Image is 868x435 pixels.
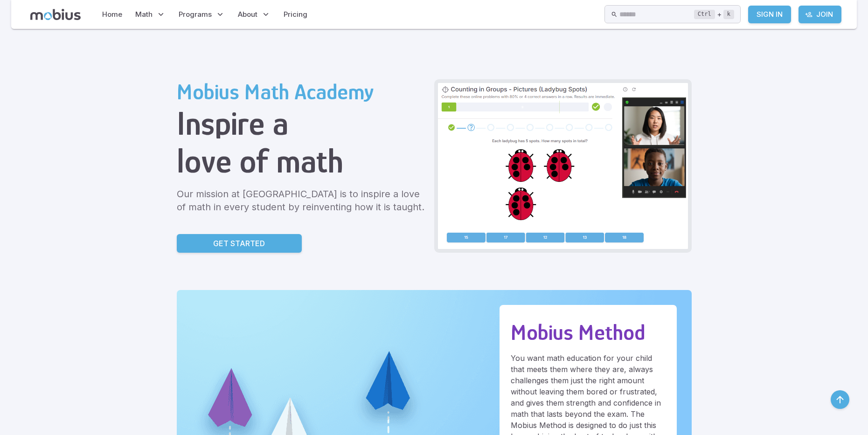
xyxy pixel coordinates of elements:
[179,9,212,20] span: Programs
[281,4,310,25] a: Pricing
[748,6,791,23] a: Sign In
[694,10,715,19] kbd: Ctrl
[511,320,666,345] h2: Mobius Method
[99,4,125,25] a: Home
[177,142,427,180] h1: love of math
[177,187,427,214] p: Our mission at [GEOGRAPHIC_DATA] is to inspire a love of math in every student by reinventing how...
[213,238,265,249] p: Get Started
[238,9,257,20] span: About
[177,104,427,142] h1: Inspire a
[438,83,688,249] img: Grade 2 Class
[694,9,734,20] div: +
[177,79,427,104] h2: Mobius Math Academy
[135,9,153,20] span: Math
[799,6,841,23] a: Join
[723,10,734,19] kbd: k
[177,234,302,253] a: Get Started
